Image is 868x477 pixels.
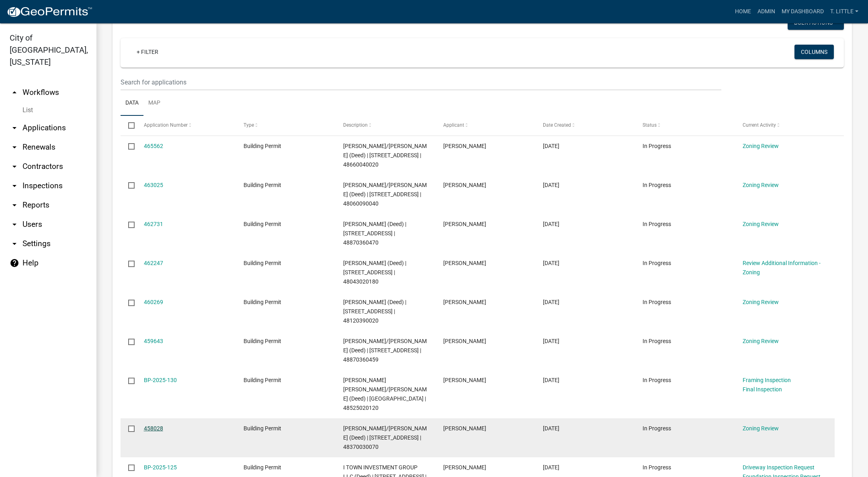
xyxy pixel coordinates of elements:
span: Building Permit [244,299,281,305]
datatable-header-cell: Applicant [436,116,535,135]
i: arrow_drop_down [10,220,19,229]
i: arrow_drop_down [10,123,19,133]
span: 08/01/2025 [543,425,559,432]
a: Zoning Review [743,221,779,227]
span: 08/18/2025 [543,143,559,149]
span: In Progress [643,260,671,266]
span: Building Permit [244,338,281,344]
i: arrow_drop_down [10,239,19,249]
span: Matthew [443,143,486,149]
span: Application Number [144,122,188,128]
span: KING, JEREMY W (Deed) | 709 W 2ND AVE | 48120390020 [343,299,406,324]
span: In Progress [643,143,671,149]
a: Framing Inspection [743,377,791,383]
a: My Dashboard [778,4,827,19]
a: 462731 [144,221,163,227]
span: 08/11/2025 [543,260,559,266]
span: BAILEY, JOSHUA D/CAITLYN D (Deed) | 500 N 10TH ST | 48060090040 [343,182,427,207]
span: BEELER, BETH AMBER/ZACHARY DE (Deed) | 1008 KENSINGTON CT | 48525020120 [343,377,427,411]
i: arrow_drop_down [10,142,19,152]
span: Building Permit [244,143,281,149]
span: Building Permit [244,260,281,266]
datatable-header-cell: Description [336,116,435,135]
a: Data [121,90,143,116]
datatable-header-cell: Current Activity [735,116,835,135]
a: Map [143,90,165,116]
datatable-header-cell: Status [635,116,735,135]
a: BP-2025-125 [144,464,177,471]
a: Zoning Review [743,425,779,432]
span: Chad Amos [443,221,486,227]
span: 08/04/2025 [543,377,559,383]
span: Josh Bailey [443,182,486,188]
span: 08/12/2025 [543,182,559,188]
i: help [10,258,19,268]
a: Driveway Inspection Request [743,464,815,471]
span: Description [343,122,368,128]
span: Status [643,122,657,128]
span: CARLIN, NATHAN M (Deed) | 1601 E FRANKLIN AVE | 48043020180 [343,260,406,285]
span: Building Permit [244,464,281,471]
a: T. Little [827,4,862,19]
span: In Progress [643,182,671,188]
span: In Progress [643,425,671,432]
span: Zachary De Beeler [443,377,486,383]
span: In Progress [643,338,671,344]
span: 08/05/2025 [543,338,559,344]
span: Building Permit [244,221,281,227]
a: 462247 [144,260,163,266]
span: In Progress [643,299,671,305]
span: 08/12/2025 [543,221,559,227]
span: In Progress [643,464,671,471]
a: 459643 [144,338,163,344]
i: arrow_drop_up [10,88,19,97]
datatable-header-cell: Date Created [535,116,635,135]
span: Building Permit [244,377,281,383]
a: Zoning Review [743,299,779,305]
a: 460269 [144,299,163,305]
span: Type [244,122,254,128]
span: In Progress [643,221,671,227]
span: HUNTER, ROBERT M/KRISTIN L (Deed) | 110 W 8TH AVE | 48370030070 [343,425,427,450]
span: RIPPERGER, GARY/LYNN (Deed) | 1208 S H ST | 48870360459 [343,338,427,363]
span: CLARK, BRENDA/JAY (Deed) | 203 W 2ND AVE | 48660040020 [343,143,427,168]
a: 463025 [144,182,163,188]
span: Applicant [443,122,464,128]
a: + Filter [130,45,165,59]
span: Building Permit [244,182,281,188]
i: arrow_drop_down [10,181,19,191]
a: 458028 [144,425,163,432]
span: 06/29/2025 [543,464,559,471]
a: Zoning Review [743,182,779,188]
span: Current Activity [743,122,776,128]
span: Kim McLaughlin [443,260,486,266]
span: Jeremy W King [443,299,486,305]
span: LIVINGSTON, CAROL J (Deed) | 1205 S G ST | 48870360470 [343,221,406,246]
a: Review Additional Information - Zoning [743,260,821,276]
datatable-header-cell: Select [121,116,136,135]
a: Final Inspection [743,386,782,393]
a: 465562 [144,143,163,149]
i: arrow_drop_down [10,200,19,210]
span: Date Created [543,122,571,128]
input: Search for applications [121,74,721,90]
span: In Progress [643,377,671,383]
a: Admin [754,4,778,19]
a: BP-2025-130 [144,377,177,383]
button: Bulk Actions [788,15,844,30]
a: Home [732,4,754,19]
i: arrow_drop_down [10,162,19,171]
span: Building Permit [244,425,281,432]
a: Zoning Review [743,338,779,344]
span: 08/06/2025 [543,299,559,305]
datatable-header-cell: Type [236,116,336,135]
span: Cody Sinclair [443,464,486,471]
a: Zoning Review [743,143,779,149]
datatable-header-cell: Application Number [136,116,235,135]
span: Gary Ripperger [443,338,486,344]
button: Columns [794,45,834,59]
span: Chris Conoan [443,425,486,432]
